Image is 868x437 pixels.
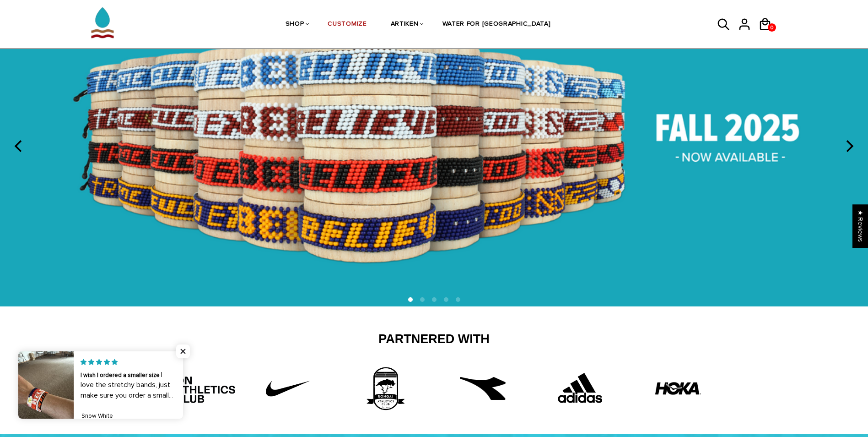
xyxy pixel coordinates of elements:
a: WATER FOR [GEOGRAPHIC_DATA] [442,0,551,49]
img: 3rd_partner.png [351,366,420,411]
a: ARTIKEN [391,0,419,49]
img: Untitled-1_42f22808-10d6-43b8-a0fd-fffce8cf9462.png [253,366,322,411]
a: SHOP [286,0,304,49]
h2: Partnered With [148,332,720,347]
button: previous [9,136,29,156]
button: next [839,136,859,156]
span: 0 [768,22,776,33]
a: CUSTOMIZE [328,0,367,49]
img: free-diadora-logo-icon-download-in-svg-png-gif-file-formats--brand-fashion-pack-logos-icons-28542... [460,366,506,411]
img: HOKA-logo.webp [655,366,701,411]
img: Adidas.png [546,366,615,411]
a: 0 [768,23,776,32]
div: Click to open Judge.me floating reviews tab [852,204,868,248]
img: Artboard_5_bcd5fb9d-526a-4748-82a7-e4a7ed1c43f8.jpg [141,366,239,406]
span: Close popup widget [176,344,190,358]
